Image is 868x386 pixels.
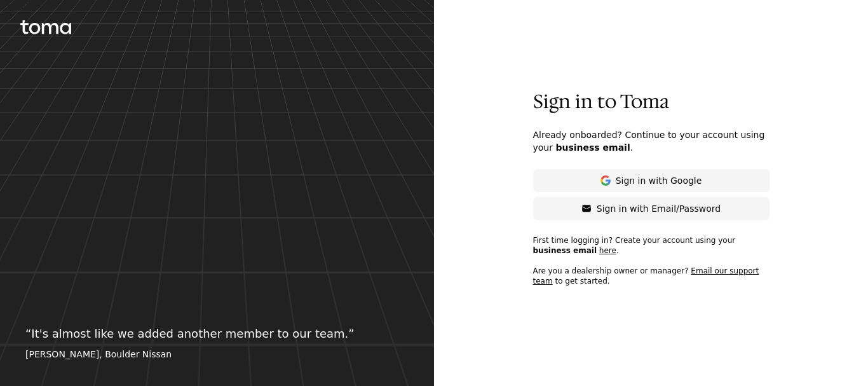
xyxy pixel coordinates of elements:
[597,202,721,215] p: Sign in with Email/Password
[533,169,770,192] button: Sign in with Google
[555,142,630,153] span: business email
[533,128,770,154] p: Already onboarded? Continue to your account using your .
[25,348,409,361] footer: [PERSON_NAME], Boulder Nissan
[533,266,759,286] a: Email our support team
[533,197,770,220] button: Sign in with Email/Password
[533,90,770,113] p: Sign in to Toma
[616,174,702,187] p: Sign in with Google
[533,246,597,255] span: business email
[25,325,409,343] p: “ It's almost like we added another member to our team. ”
[533,235,770,296] p: First time logging in? Create your account using your . Are you a dealership owner or manager? to...
[599,246,616,255] a: here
